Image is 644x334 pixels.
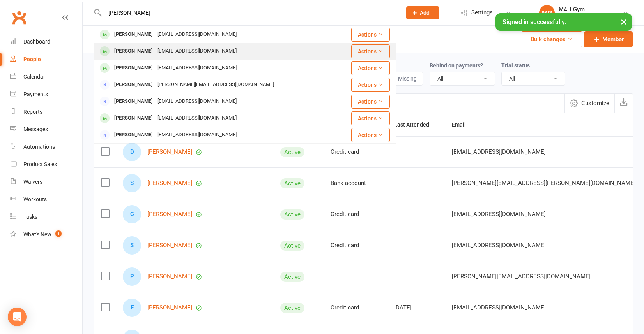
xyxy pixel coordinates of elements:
button: Add [406,6,439,19]
a: People [10,51,82,68]
a: [PERSON_NAME] [147,211,192,218]
div: Bank account [331,180,380,186]
span: Customize [581,98,609,108]
div: Credit card [331,149,380,155]
div: Payments [23,91,48,97]
span: [EMAIL_ADDRESS][DOMAIN_NAME] [452,207,546,221]
div: [EMAIL_ADDRESS][DOMAIN_NAME] [155,46,239,57]
div: Credit card [331,242,380,249]
label: Behind on payments? [430,62,483,69]
div: [PERSON_NAME] [112,29,155,40]
button: Actions [351,128,390,142]
div: Tasks [23,214,37,220]
div: Active [280,147,304,157]
div: Active [280,178,304,188]
div: [PERSON_NAME] [112,46,155,57]
div: Waivers [23,179,42,185]
div: [EMAIL_ADDRESS][DOMAIN_NAME] [155,29,239,40]
span: Email [452,121,474,128]
a: [PERSON_NAME] [147,180,192,186]
a: Workouts [10,191,82,208]
a: Member [584,31,633,47]
div: [DATE] [394,304,438,311]
a: What's New1 [10,226,82,243]
div: Dashboard [23,39,50,45]
span: [EMAIL_ADDRESS][DOMAIN_NAME] [452,300,546,315]
span: Signed in successfully. [502,18,566,26]
button: Customize [564,94,614,113]
div: Skye [123,236,141,255]
div: [PERSON_NAME] [112,113,155,124]
div: [EMAIL_ADDRESS][DOMAIN_NAME] [155,62,239,74]
span: [PERSON_NAME][EMAIL_ADDRESS][DOMAIN_NAME] [452,269,591,284]
span: Settings [471,4,493,21]
button: × [617,13,631,30]
div: Credit card [331,211,380,218]
button: Actions [351,61,390,75]
a: Dashboard [10,33,82,51]
span: Member [602,35,624,44]
a: Waivers [10,173,82,191]
a: Payments [10,86,82,103]
div: People [23,56,41,62]
label: Trial status [501,62,530,69]
div: [EMAIL_ADDRESS][DOMAIN_NAME] [155,129,239,141]
a: Automations [10,138,82,156]
button: Actions [351,95,390,109]
span: [EMAIL_ADDRESS][DOMAIN_NAME] [452,238,546,253]
div: Messages [23,126,48,132]
div: Active [280,209,304,220]
div: Christine [123,205,141,223]
div: M4H Gym [559,6,606,13]
span: Add [420,10,430,16]
div: Product Sales [23,161,57,167]
div: [PERSON_NAME] [112,129,155,141]
span: [EMAIL_ADDRESS][DOMAIN_NAME] [452,144,546,159]
div: Active [280,303,304,313]
a: [PERSON_NAME] [147,304,192,311]
a: Messages [10,121,82,138]
button: Bulk changes [522,31,582,47]
div: Elke [123,299,141,317]
div: Active [280,241,304,251]
a: Calendar [10,68,82,86]
div: MG [539,5,555,21]
button: Last Attended [394,120,438,129]
button: Actions [351,111,390,125]
div: [PERSON_NAME] [112,79,155,90]
div: Doug [123,143,141,161]
a: [PERSON_NAME] [147,149,192,155]
input: Search... [103,7,396,18]
a: Tasks [10,208,82,226]
button: Missing [391,72,423,86]
button: Email [452,120,474,129]
div: Workouts [23,196,47,202]
div: Susan [123,174,141,192]
span: Last Attended [394,121,438,128]
div: Open Intercom Messenger [8,308,27,326]
button: Actions [351,28,390,42]
div: Peter [123,267,141,286]
a: Product Sales [10,156,82,173]
div: Reports [23,109,42,115]
a: Clubworx [9,8,29,27]
a: [PERSON_NAME] [147,273,192,280]
span: 1 [55,230,62,237]
button: Actions [351,44,390,58]
div: Automations [23,144,55,150]
a: Reports [10,103,82,121]
a: [PERSON_NAME] [147,242,192,249]
button: Actions [351,78,390,92]
div: Movement 4 Health [559,13,606,20]
div: [EMAIL_ADDRESS][DOMAIN_NAME] [155,113,239,124]
div: What's New [23,231,51,237]
div: [PERSON_NAME] [112,62,155,74]
div: Active [280,272,304,282]
div: Credit card [331,304,380,311]
div: [PERSON_NAME] [112,96,155,107]
div: Calendar [23,74,45,80]
div: [PERSON_NAME][EMAIL_ADDRESS][DOMAIN_NAME] [155,79,276,90]
div: [EMAIL_ADDRESS][DOMAIN_NAME] [155,96,239,107]
span: [PERSON_NAME][EMAIL_ADDRESS][PERSON_NAME][DOMAIN_NAME] [452,176,635,190]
